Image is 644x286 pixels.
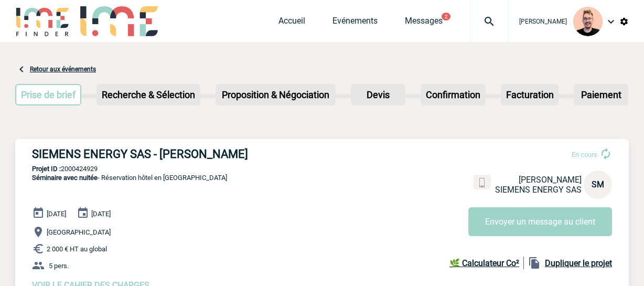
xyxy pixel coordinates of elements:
[575,85,627,104] p: Paiement
[47,245,107,253] span: 2 000 € HT au global
[573,7,603,36] img: 129741-1.png
[32,147,347,161] h3: SIEMENS ENERGY SAS - [PERSON_NAME]
[15,6,70,36] img: IME-Finder
[422,85,485,104] p: Confirmation
[449,258,519,268] b: 🌿 Calculateur Co²
[477,178,487,187] img: portable.png
[495,185,582,195] span: SIEMENS ENERGY SAS
[352,85,404,104] p: Devis
[30,66,96,73] a: Retour aux événements
[32,174,227,182] span: - Réservation hôtel en [GEOGRAPHIC_DATA]
[49,262,69,270] span: 5 pers.
[332,16,378,30] a: Evénements
[47,210,66,218] span: [DATE]
[32,174,98,182] span: Séminaire avec nuitée
[405,16,443,30] a: Messages
[545,258,612,268] b: Dupliquer le projet
[278,16,305,30] a: Accueil
[98,85,199,104] p: Recherche & Sélection
[528,257,541,269] img: file_copy-black-24dp.png
[16,85,80,104] p: Prise de brief
[592,179,604,189] span: SM
[468,207,612,236] button: Envoyer un message au client
[519,18,567,25] span: [PERSON_NAME]
[32,165,61,173] b: Projet ID :
[15,165,629,173] p: 2000424929
[502,85,558,104] p: Facturation
[47,228,111,236] span: [GEOGRAPHIC_DATA]
[519,175,582,185] span: [PERSON_NAME]
[449,257,524,269] a: 🌿 Calculateur Co²
[91,210,111,218] span: [DATE]
[217,85,335,104] p: Proposition & Négociation
[572,151,597,158] span: En cours
[442,13,450,20] button: 2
